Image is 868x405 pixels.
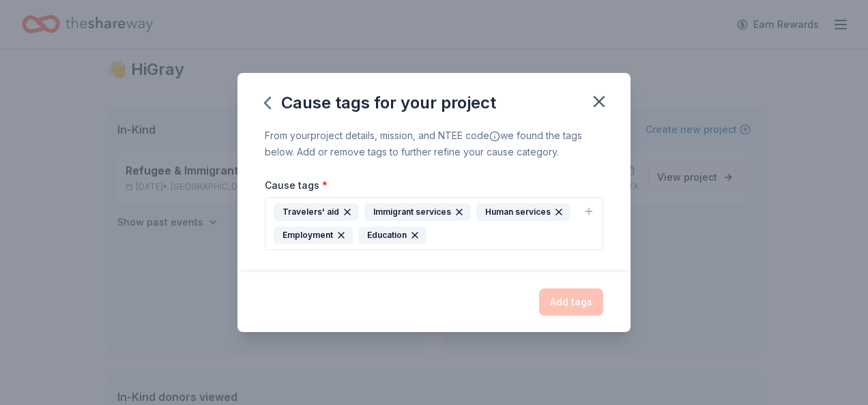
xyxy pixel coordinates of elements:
div: Employment [274,226,353,244]
div: From your project details, mission, and NTEE code we found the tags below. Add or remove tags to ... [265,127,603,160]
button: Travelers' aidImmigrant servicesHuman servicesEmploymentEducation [265,197,603,250]
div: Travelers' aid [274,203,359,221]
div: Human services [476,203,570,221]
div: Cause tags for your project [265,92,496,114]
label: Cause tags [265,179,328,192]
div: Education [358,226,426,244]
div: Immigrant services [364,203,471,221]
